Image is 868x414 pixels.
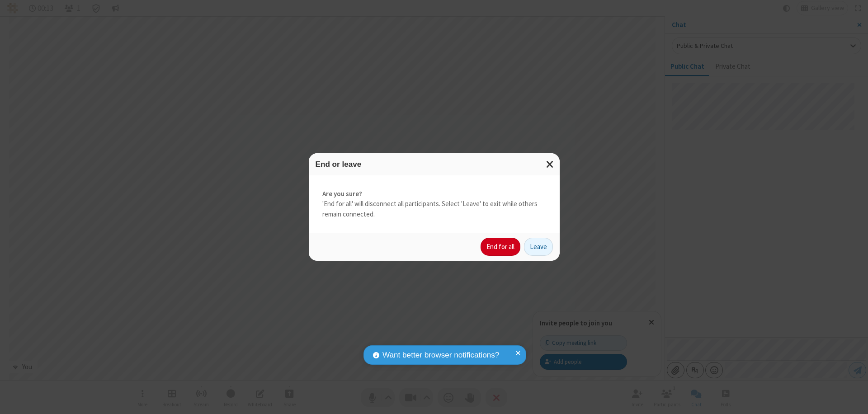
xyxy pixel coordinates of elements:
button: Close modal [541,153,560,175]
h3: End or leave [316,160,553,169]
div: 'End for all' will disconnect all participants. Select 'Leave' to exit while others remain connec... [309,175,560,233]
span: Want better browser notifications? [382,349,499,361]
button: End for all [481,238,520,256]
strong: Are you sure? [322,189,546,199]
button: Leave [524,238,553,256]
